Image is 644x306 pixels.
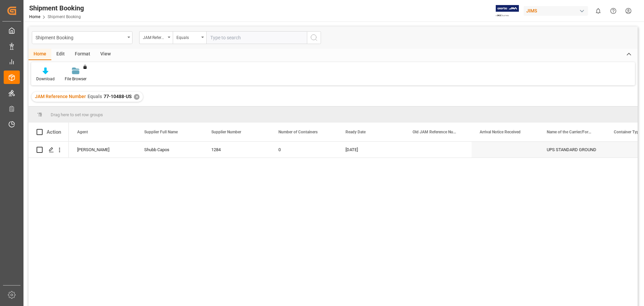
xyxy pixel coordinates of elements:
div: View [95,49,116,60]
div: Home [29,49,51,60]
div: 0 [270,142,337,158]
span: Container Type [614,130,641,134]
span: Arrival Notice Received [480,130,521,134]
button: open menu [173,31,206,44]
div: Action [47,129,61,135]
span: Agent [77,130,88,134]
div: Download [36,76,55,82]
div: [DATE] [337,142,405,158]
span: Supplier Number [211,130,241,134]
div: Equals [176,33,199,41]
div: JAM Reference Number [143,33,166,41]
span: Name of the Carrier/Forwarder [547,130,592,134]
div: JIMS [524,6,588,16]
input: Type to search [206,31,307,44]
div: Shubb Capos [136,142,203,158]
div: Edit [51,49,70,60]
div: [PERSON_NAME] [77,142,128,158]
button: search button [307,31,321,44]
a: Home [29,14,40,19]
div: Shipment Booking [36,33,125,41]
button: JIMS [524,4,591,17]
div: Press SPACE to select this row. [29,142,69,158]
span: JAM Reference Number [35,94,86,99]
span: Ready Date [345,130,366,134]
span: 77-10488-US [104,94,131,99]
span: Old JAM Reference Number [413,130,458,134]
span: Supplier Full Name [144,130,178,134]
span: Equals [88,94,102,99]
button: open menu [139,31,173,44]
div: 1284 [203,142,270,158]
div: Format [70,49,95,60]
div: ✕ [134,94,140,100]
div: Shipment Booking [29,3,84,13]
span: Number of Containers [278,130,318,134]
button: open menu [32,31,132,44]
img: Exertis%20JAM%20-%20Email%20Logo.jpg_1722504956.jpg [496,5,519,17]
div: UPS STANDARD GROUND [539,142,606,158]
button: show 0 new notifications [591,3,606,18]
span: Drag here to set row groups [51,112,103,117]
button: Help Center [606,3,621,18]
